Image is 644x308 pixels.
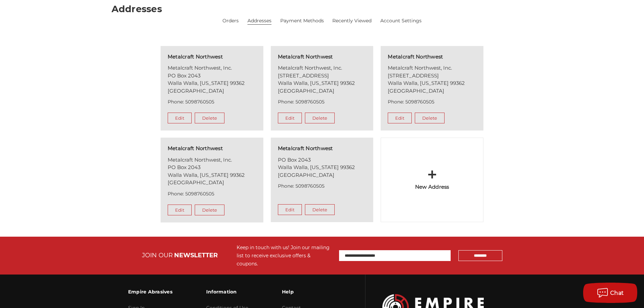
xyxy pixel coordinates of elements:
a: Edit [168,205,192,215]
li: Metalcraft Northwest, Inc. [168,156,256,164]
h5: Metalcraft Northwest [168,145,256,152]
li: Metalcraft Northwest, Inc. [168,64,256,72]
dt: Phone: [278,183,294,190]
li: Walla Walla, [US_STATE] 99362 [278,79,366,87]
a: + New Address [381,138,483,222]
a: Edit [278,204,302,215]
h3: Information [206,285,248,299]
li: [STREET_ADDRESS] [278,72,366,80]
a: Edit [168,113,192,123]
a: Edit [388,113,412,123]
dt: Phone: [278,98,294,105]
li: [STREET_ADDRESS] [388,72,476,80]
li: Metalcraft Northwest, Inc. [388,64,476,72]
li: Walla Walla, [US_STATE] 99362 [388,79,476,87]
h5: New Address [415,184,449,191]
dd: 5098760505 [185,190,214,197]
button: Chat [583,283,637,303]
a: Payment Methods [280,17,324,24]
h3: Help [282,285,328,299]
li: Metalcraft Northwest, Inc. [278,64,366,72]
li: Walla Walla, [US_STATE] 99362 [168,79,256,87]
dd: 5098760505 [295,183,325,190]
li: Addresses [247,17,271,25]
li: [GEOGRAPHIC_DATA] [388,87,476,95]
dd: 5098760505 [295,98,325,105]
dd: 5098760505 [405,98,434,105]
li: PO Box 2043 [168,72,256,80]
button: Delete [305,113,335,123]
a: Edit [278,113,302,123]
button: Delete [305,204,335,215]
h2: Addresses [112,4,533,14]
h5: Metalcraft Northwest [278,145,366,152]
button: Delete [195,205,224,215]
li: [GEOGRAPHIC_DATA] [168,179,256,187]
h3: Empire Abrasives [128,285,172,299]
a: Account Settings [380,17,422,24]
li: [GEOGRAPHIC_DATA] [278,87,366,95]
dt: Phone: [388,98,404,105]
dd: 5098760505 [185,98,214,105]
h5: Metalcraft Northwest [168,53,256,61]
span: + [427,165,437,185]
li: PO Box 2043 [278,156,366,164]
button: Delete [415,113,445,123]
div: Keep in touch with us! Join our mailing list to receive exclusive offers & coupons. [237,243,332,268]
li: [GEOGRAPHIC_DATA] [168,87,256,95]
span: Chat [610,290,624,296]
button: Delete [195,113,224,123]
a: Orders [222,17,239,24]
li: Walla Walla, [US_STATE] 99362 [168,171,256,179]
dt: Phone: [168,190,184,197]
span: NEWSLETTER [174,252,218,259]
a: Recently Viewed [332,17,372,24]
h5: Metalcraft Northwest [388,53,476,61]
li: [GEOGRAPHIC_DATA] [278,171,366,179]
span: JOIN OUR [142,252,173,259]
li: PO Box 2043 [168,164,256,171]
dt: Phone: [168,98,184,105]
li: Walla Walla, [US_STATE] 99362 [278,164,366,171]
h5: Metalcraft Northwest [278,53,366,61]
